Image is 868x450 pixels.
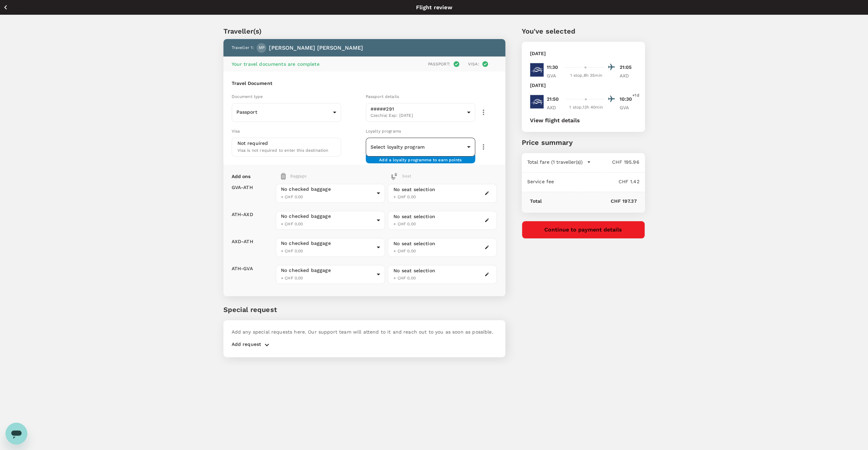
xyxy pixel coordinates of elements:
span: Loyalty programs [366,129,401,134]
span: + CHF 0.00 [393,276,416,280]
div: No checked baggage [281,213,374,220]
p: Special request [223,304,505,315]
p: GVA [620,104,637,111]
span: Document type [232,94,263,99]
button: Back to flight results [3,3,63,12]
span: MP [259,45,264,51]
p: CHF 195.96 [591,159,639,165]
span: + CHF 0.00 [281,249,303,253]
p: Add ons [232,173,251,180]
p: [DATE] [530,82,546,89]
p: Add any special requests here. Our support team will attend to it and reach out to you as soon as... [232,328,497,335]
span: Czechia | Exp: [DATE] [371,112,464,119]
div: No checked baggage+ CHF 0.00 [276,238,385,257]
p: Traveller(s) [223,26,505,36]
button: Continue to payment details [522,221,645,239]
div: No checked baggage [281,240,374,247]
div: No seat selection [393,186,435,193]
p: Passport [236,109,330,115]
div: No seat selection [393,240,435,247]
p: AXD [620,72,637,79]
img: A3 [530,63,544,77]
p: 21:50 [547,96,559,103]
iframe: Button to launch messaging window [5,423,27,445]
div: ​ [366,138,475,155]
span: + CHF 0.00 [281,222,303,226]
div: No checked baggage+ CHF 0.00 [276,211,385,230]
p: [DATE] [530,50,546,57]
img: A3 [530,95,544,109]
p: Price summary [522,137,645,148]
p: Passport : [428,61,450,67]
img: baggage-icon [391,173,398,180]
div: No checked baggage [281,267,374,274]
div: #####291Czechia| Exp: [DATE] [366,101,475,124]
p: AXD [547,104,564,111]
p: 11:30 [547,64,558,71]
div: Passport [232,104,341,121]
div: Seat [391,173,411,180]
p: Add request [232,341,261,349]
p: Traveller 1 : [232,45,254,51]
p: You've selected [522,26,645,36]
p: Not required [237,140,268,147]
div: 1 stop , 13h 40min [568,104,605,111]
p: CHF 1.42 [554,178,639,185]
div: No checked baggage+ CHF 0.00 [276,184,385,203]
div: No seat selection [393,267,435,274]
p: Total [530,198,542,204]
p: ATH - AXD [232,211,253,218]
p: 21:05 [620,64,637,71]
p: Total fare (1 traveller(s)) [527,159,583,165]
span: Your travel documents are complete [232,61,320,67]
p: CHF 197.37 [542,198,636,204]
p: Flight review [416,3,452,12]
p: ATH - GVA [232,265,253,272]
div: No checked baggage+ CHF 0.00 [276,265,385,284]
p: Service fee [527,178,554,185]
span: Passport details [366,94,399,99]
div: No seat selection [393,213,435,220]
span: Visa [232,129,240,134]
p: GVA - ATH [232,184,253,191]
span: Add a loyalty programme to earn points [379,157,462,158]
span: Visa is not required to enter this destination [237,148,328,153]
p: GVA [547,72,564,79]
img: baggage-icon [281,173,286,180]
div: No checked baggage [281,186,374,192]
p: AXD - ATH [232,238,253,245]
p: [PERSON_NAME] [PERSON_NAME] [269,44,363,52]
span: + CHF 0.00 [393,222,416,226]
p: #####291 [371,105,464,112]
div: 1 stop , 8h 35min [568,72,605,79]
span: + CHF 0.00 [281,195,303,199]
h6: Travel Document [232,80,497,87]
button: View flight details [530,117,580,124]
span: + CHF 0.00 [281,276,303,280]
p: Visa : [468,61,479,67]
span: + CHF 0.00 [393,249,416,253]
button: Total fare (1 traveller(s)) [527,159,591,165]
div: Baggage [281,173,361,180]
p: Back to flight results [13,4,63,11]
span: +1d [632,92,639,99]
span: + CHF 0.00 [393,195,416,199]
p: 10:30 [620,96,637,103]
